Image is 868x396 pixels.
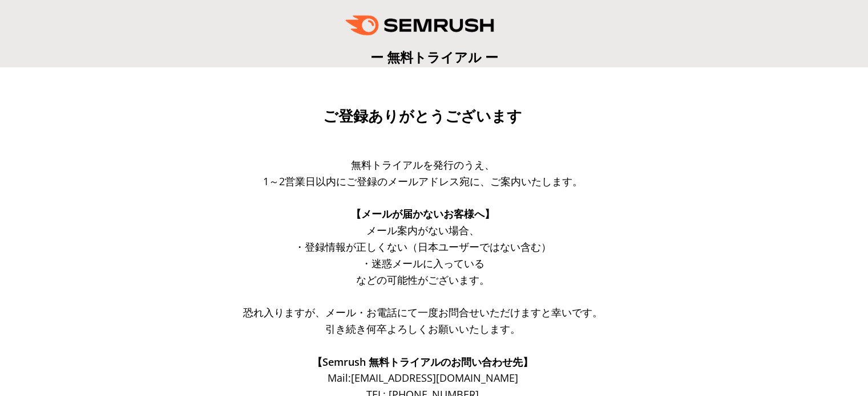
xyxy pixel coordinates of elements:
span: ・登録情報が正しくない（日本ユーザーではない含む） [294,240,551,254]
span: ・迷惑メールに入っている [361,256,485,270]
span: 【メールが届かないお客様へ】 [351,207,495,221]
span: Mail: [EMAIL_ADDRESS][DOMAIN_NAME] [328,371,518,385]
span: 1～2営業日以内にご登録のメールアドレス宛に、ご案内いたします。 [263,174,583,188]
span: 引き続き何卒よろしくお願いいたします。 [325,322,520,336]
span: 恐れ入りますが、メール・お電話にて一度お問合せいただけますと幸いです。 [243,305,603,319]
span: ご登録ありがとうございます [323,108,522,125]
span: などの可能性がございます。 [356,273,490,287]
span: メール案内がない場合、 [366,223,479,237]
span: 【Semrush 無料トライアルのお問い合わせ先】 [312,355,533,369]
span: ー 無料トライアル ー [370,48,498,66]
span: 無料トライアルを発行のうえ、 [351,158,495,172]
